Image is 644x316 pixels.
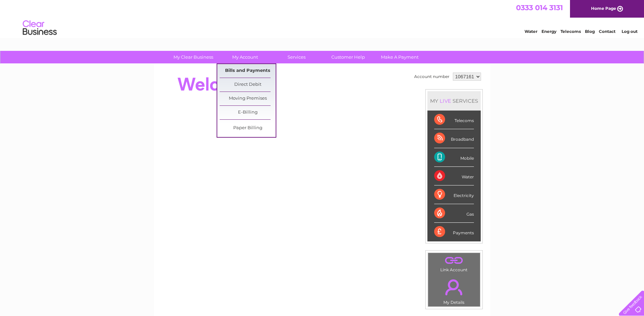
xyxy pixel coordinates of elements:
[560,29,581,34] a: Telecoms
[585,29,595,34] a: Blog
[220,106,276,119] a: E-Billing
[434,111,474,129] div: Telecoms
[320,51,376,63] a: Customer Help
[541,29,556,34] a: Energy
[525,29,537,34] a: Water
[430,255,478,266] a: .
[412,71,451,82] td: Account number
[516,3,563,12] a: 0333 014 3131
[430,275,478,299] a: .
[428,253,480,274] td: Link Account
[427,91,481,111] div: MY SERVICES
[372,51,428,63] a: Make A Payment
[22,18,57,38] img: logo.png
[434,185,474,204] div: Electricity
[599,29,615,34] a: Contact
[220,121,276,135] a: Paper Billing
[434,167,474,185] div: Water
[434,129,474,148] div: Broadband
[434,148,474,167] div: Mobile
[162,4,483,33] div: Clear Business is a trading name of Verastar Limited (registered in [GEOGRAPHIC_DATA] No. 3667643...
[438,98,453,104] div: LIVE
[434,223,474,241] div: Payments
[622,29,638,34] a: Log out
[434,204,474,223] div: Gas
[220,64,276,78] a: Bills and Payments
[220,78,276,92] a: Direct Debit
[220,92,276,105] a: Moving Premises
[165,51,221,63] a: My Clear Business
[428,274,480,307] td: My Details
[269,51,325,63] a: Services
[217,51,273,63] a: My Account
